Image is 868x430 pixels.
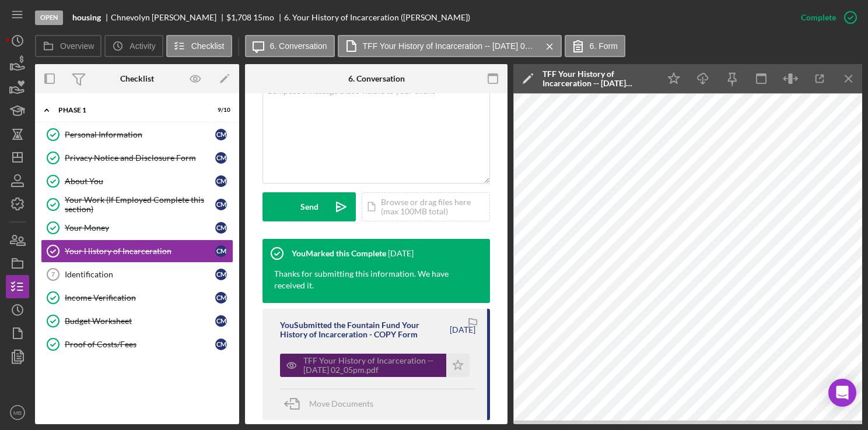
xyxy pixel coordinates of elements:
[348,74,405,83] div: 6. Conversation
[65,316,215,326] div: Budget Worksheet
[209,107,230,114] div: 9 / 10
[51,271,55,278] tspan: 7
[270,41,327,51] label: 6. Conversation
[6,401,29,424] button: MB
[58,107,201,114] div: Phase 1
[41,123,233,146] a: Personal InformationCM
[284,13,470,22] div: 6. Your History of Incarceration ([PERSON_NAME])
[41,286,233,309] a: Income VerificationCM
[300,192,318,221] div: Send
[303,356,440,375] div: TFF Your History of Incarceration -- [DATE] 02_05pm.pdf
[191,41,225,51] label: Checklist
[41,239,233,263] a: Your History of IncarcerationCM
[13,410,22,416] text: MB
[65,130,215,139] div: Personal Information
[65,223,215,232] div: Your Money
[801,6,836,29] div: Complete
[65,177,215,186] div: About You
[41,263,233,286] a: 7IdentificationCM
[215,245,227,257] div: C M
[215,152,227,164] div: C M
[41,309,233,333] a: Budget WorksheetCM
[41,170,233,193] a: About YouCM
[828,379,856,407] div: Open Intercom Messenger
[104,35,163,57] button: Activity
[65,340,215,349] div: Proof of Costs/Fees
[542,69,653,88] div: TFF Your History of Incarceration -- [DATE] 02_05pm.pdf
[215,315,227,327] div: C M
[280,389,385,418] button: Move Documents
[65,246,215,256] div: Your History of Incarceration
[280,320,448,339] div: You Submitted the Fountain Fund Your History of Incarceration - COPY Form
[215,339,227,350] div: C M
[120,74,154,83] div: Checklist
[565,35,625,57] button: 6. Form
[215,175,227,187] div: C M
[35,10,63,25] div: Open
[41,333,233,356] a: Proof of Costs/FeesCM
[65,195,215,214] div: Your Work (If Employed Complete this section)
[41,193,233,216] a: Your Work (If Employed Complete this section)CM
[363,41,538,51] label: TFF Your History of Incarceration -- [DATE] 02_05pm.pdf
[789,6,862,29] button: Complete
[253,13,274,22] div: 15 mo
[338,35,562,57] button: TFF Your History of Incarceration -- [DATE] 02_05pm.pdf
[292,249,386,258] div: You Marked this Complete
[215,222,227,234] div: C M
[245,35,335,57] button: 6. Conversation
[41,216,233,239] a: Your MoneyCM
[388,249,414,258] time: 2025-09-08 18:05
[226,12,251,22] span: $1,708
[60,41,94,51] label: Overview
[262,192,356,221] button: Send
[65,293,215,302] div: Income Verification
[166,35,232,57] button: Checklist
[590,41,618,51] label: 6. Form
[215,292,227,304] div: C M
[41,146,233,170] a: Privacy Notice and Disclosure FormCM
[450,325,475,334] time: 2025-09-08 18:05
[35,35,101,57] button: Overview
[129,41,155,51] label: Activity
[262,268,478,303] div: Thanks for submitting this information. We have received it.
[111,13,226,22] div: Chnevolyn [PERSON_NAME]
[65,153,215,163] div: Privacy Notice and Disclosure Form
[215,129,227,140] div: C M
[215,199,227,210] div: C M
[72,13,101,22] b: housing
[215,269,227,280] div: C M
[309,399,373,408] span: Move Documents
[65,270,215,279] div: Identification
[280,354,470,377] button: TFF Your History of Incarceration -- [DATE] 02_05pm.pdf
